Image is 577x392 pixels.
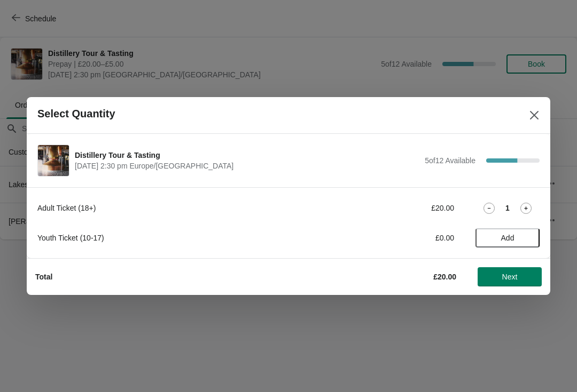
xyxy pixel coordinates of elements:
span: Add [501,234,514,242]
button: Close [525,106,544,125]
img: Distillery Tour & Tasting | | October 15 | 2:30 pm Europe/London [38,145,69,176]
button: Add [475,228,540,247]
span: Distillery Tour & Tasting [75,150,419,161]
strong: Total [35,273,52,281]
span: [DATE] 2:30 pm Europe/[GEOGRAPHIC_DATA] [75,161,419,171]
div: £20.00 [355,203,454,213]
strong: 1 [505,203,510,213]
span: 5 of 12 Available [425,156,475,165]
strong: £20.00 [433,273,456,281]
span: Next [502,273,518,281]
div: Youth Ticket (10-17) [37,233,334,243]
div: £0.00 [355,233,454,243]
div: Adult Ticket (18+) [37,203,334,213]
h2: Select Quantity [37,108,115,120]
button: Next [478,267,542,286]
